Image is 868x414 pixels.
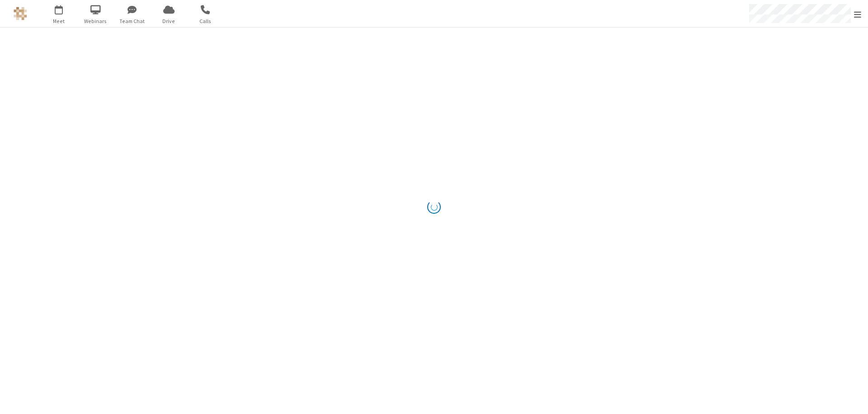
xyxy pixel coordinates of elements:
[79,17,113,25] span: Webinars
[152,17,186,25] span: Drive
[189,17,222,25] span: Calls
[14,7,27,20] img: QA Selenium DO NOT DELETE OR CHANGE
[115,17,149,25] span: Team Chat
[42,17,76,25] span: Meet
